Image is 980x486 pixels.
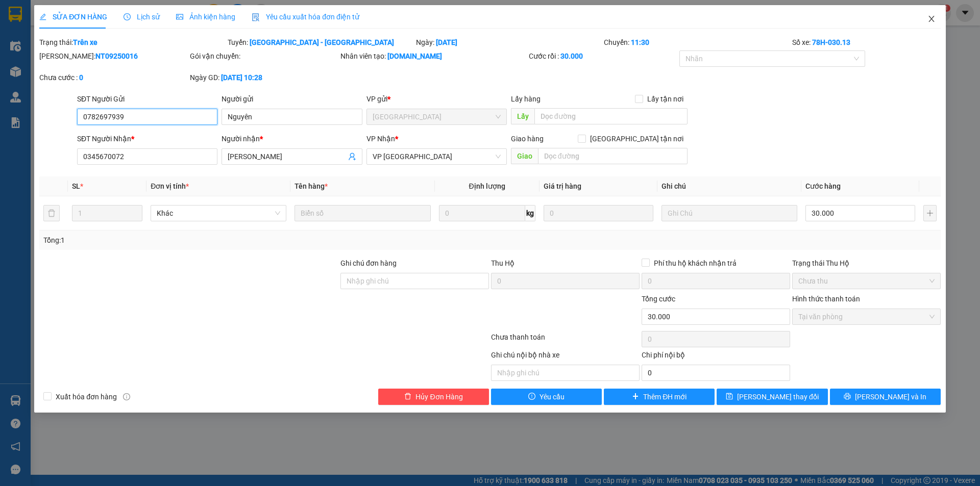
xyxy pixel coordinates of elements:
div: Ghi chú nội bộ nhà xe [491,349,640,365]
div: Số xe: [791,37,942,48]
b: NT09250016 [95,52,138,60]
li: VP VP [GEOGRAPHIC_DATA] [5,43,70,77]
button: printer[PERSON_NAME] và In [830,389,941,405]
span: plus [632,393,639,401]
span: Lấy hàng [511,95,541,103]
span: Giao [511,148,538,164]
input: VD: Bàn, Ghế [295,205,430,221]
input: Ghi Chú [661,205,797,221]
span: close [927,15,936,23]
div: Ngày GD: [190,72,338,83]
span: user-add [348,152,356,161]
span: Lấy tận nơi [643,93,688,105]
div: Nhân viên tạo: [340,50,527,62]
div: Chuyến: [603,37,791,48]
span: SỬA ĐƠN HÀNG [39,13,107,21]
img: icon [252,13,260,21]
span: [GEOGRAPHIC_DATA] tận nơi [586,133,688,144]
span: Yêu cầu xuất hóa đơn điện tử [252,13,359,21]
span: environment [70,68,78,75]
input: 0 [544,205,653,221]
div: Trạng thái Thu Hộ [792,258,941,269]
input: Dọc đường [534,108,688,124]
span: info-circle [123,393,130,400]
span: Khác [157,206,280,221]
span: Thu Hộ [491,259,514,267]
input: Dọc đường [538,148,688,164]
span: Xuất hóa đơn hàng [52,391,121,402]
b: [DATE] [436,38,457,46]
div: Người gửi [222,93,362,105]
button: save[PERSON_NAME] thay đổi [717,389,827,405]
b: [GEOGRAPHIC_DATA] - [GEOGRAPHIC_DATA] [250,38,394,46]
span: [PERSON_NAME] và In [855,391,926,402]
span: Ảnh kiện hàng [176,13,235,21]
button: Close [917,5,946,34]
span: Tổng cước [642,295,675,303]
li: BB Limousine [5,5,148,24]
div: SĐT Người Gửi [77,93,217,105]
span: Đơn vị tính [151,182,189,190]
input: Nhập ghi chú [491,365,640,381]
button: plus [923,205,937,221]
span: Giao hàng [511,135,544,143]
b: 78H-030.13 [812,38,850,46]
span: VP Nhận [366,135,395,143]
button: deleteHủy Đơn Hàng [378,389,489,405]
div: VP gửi [366,93,507,105]
div: [PERSON_NAME]: [39,50,188,62]
div: Tuyến: [227,37,415,48]
div: Chưa thanh toán [490,331,641,349]
li: VP VP Buôn Ma Thuột [70,43,136,66]
span: Nha Trang [373,109,501,124]
button: delete [43,205,60,221]
b: [DOMAIN_NAME] [387,52,442,60]
div: Người nhận [222,133,362,144]
span: Giá trị hàng [544,182,581,190]
input: Ghi chú đơn hàng [340,273,489,289]
span: Phí thu hộ khách nhận trả [650,258,741,269]
span: delete [404,393,411,401]
span: kg [525,205,535,221]
span: Thêm ĐH mới [643,391,687,402]
div: SĐT Người Nhận [77,133,217,144]
div: Trạng thái: [38,37,227,48]
span: Hủy Đơn Hàng [415,391,462,402]
span: VP Tuy Hòa [373,149,501,164]
div: Gói vận chuyển: [190,50,338,62]
button: exclamation-circleYêu cầu [491,389,602,405]
span: Lấy [511,108,534,124]
span: Định lượng [469,182,505,190]
span: SL [72,182,80,190]
button: plusThêm ĐH mới [604,389,715,405]
b: Trên xe [73,38,97,46]
span: save [726,393,733,401]
span: clock-circle [124,13,131,20]
div: Ngày: [415,37,603,48]
span: exclamation-circle [528,393,535,401]
span: Tên hàng [295,182,328,190]
span: Tại văn phòng [798,309,935,324]
span: Cước hàng [805,182,841,190]
div: Chi phí nội bộ [642,349,790,365]
span: picture [176,13,183,20]
div: Chưa cước : [39,72,188,83]
span: [PERSON_NAME] thay đổi [737,391,819,402]
b: 11:30 [631,38,649,46]
b: 30.000 [560,52,583,60]
label: Ghi chú đơn hàng [340,259,397,267]
span: Lịch sử [124,13,160,21]
span: edit [39,13,46,20]
span: Yêu cầu [540,391,565,402]
label: Hình thức thanh toán [792,295,860,303]
b: [DATE] 10:28 [221,73,262,82]
span: Chưa thu [798,273,935,289]
div: Tổng: 1 [43,235,378,246]
div: Cước rồi : [529,50,677,62]
span: printer [844,393,851,401]
b: 0 [79,73,83,82]
th: Ghi chú [657,176,801,196]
